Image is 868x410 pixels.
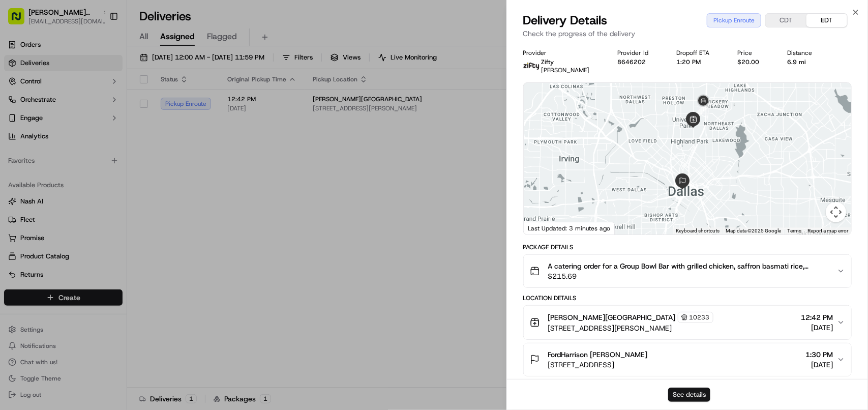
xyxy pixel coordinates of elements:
div: $20.00 [737,58,771,66]
p: Zifty [542,58,590,66]
div: Distance [787,49,824,57]
span: $215.69 [548,271,829,281]
p: Check the progress of the delivery [523,28,852,39]
button: FordHarrison [PERSON_NAME][STREET_ADDRESS]1:30 PM[DATE] [524,343,851,376]
button: Map camera controls [826,202,846,222]
a: Terms (opens in new tab) [787,228,801,233]
button: See details [668,388,710,402]
div: Price [737,49,771,57]
span: Map data ©2025 Google [726,228,781,233]
span: [PERSON_NAME][GEOGRAPHIC_DATA] [548,312,676,323]
div: Start new chat [35,97,167,107]
span: [DATE] [801,323,833,333]
span: 12:42 PM [801,312,833,323]
img: Nash [10,10,31,31]
button: 8646202 [618,58,646,66]
div: Provider Id [618,49,661,57]
div: 📗 [10,149,18,157]
span: [DATE] [805,360,833,370]
p: Welcome 👋 [10,41,185,57]
div: Package Details [523,243,852,251]
a: 💻API Documentation [82,143,167,162]
input: Got a question? Start typing here... [26,66,183,76]
div: Last Updated: 3 minutes ago [524,222,615,235]
div: 1:20 PM [677,58,722,66]
button: CDT [766,14,806,27]
img: 1736555255976-a54dd68f-1ca7-489b-9aae-adbdc363a1c4 [10,97,28,115]
div: Provider [523,49,602,57]
div: 💻 [86,149,94,157]
span: FordHarrison [PERSON_NAME] [548,349,648,360]
button: Keyboard shortcuts [676,227,720,235]
button: EDT [806,14,847,27]
div: Location Details [523,294,852,302]
a: Report a map error [807,228,848,233]
a: 📗Knowledge Base [6,143,82,162]
span: Knowledge Base [20,148,78,158]
div: 6.9 mi [787,58,824,66]
span: [STREET_ADDRESS][PERSON_NAME] [548,323,713,333]
span: Delivery Details [523,12,608,28]
img: zifty-logo-trans-sq.png [523,58,540,74]
div: Dropoff ETA [677,49,722,57]
span: 10233 [690,313,710,321]
div: We're available if you need us! [35,107,129,115]
span: 1:30 PM [805,349,833,360]
a: Open this area in Google Maps (opens a new window) [526,221,560,235]
span: API Documentation [96,148,163,158]
span: [STREET_ADDRESS] [548,360,648,370]
button: [PERSON_NAME][GEOGRAPHIC_DATA]10233[STREET_ADDRESS][PERSON_NAME]12:42 PM[DATE] [524,306,851,339]
a: Powered byPylon [72,172,123,180]
span: [PERSON_NAME] [542,66,590,74]
span: Pylon [101,172,123,180]
button: A catering order for a Group Bowl Bar with grilled chicken, saffron basmati rice, various topping... [524,255,851,287]
span: A catering order for a Group Bowl Bar with grilled chicken, saffron basmati rice, various topping... [548,261,829,271]
img: Google [526,221,560,235]
button: Start new chat [173,100,185,112]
